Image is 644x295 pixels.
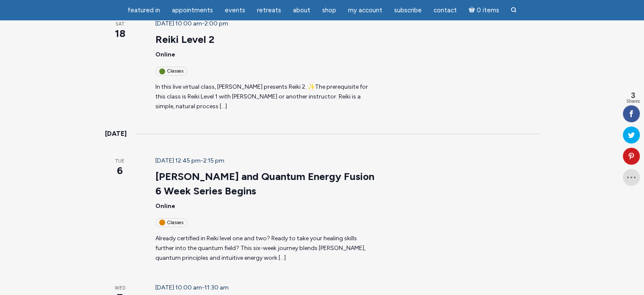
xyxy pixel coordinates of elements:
span: Appointments [172,6,213,14]
span: [DATE] 10:00 am [155,20,202,27]
span: Sat [105,21,135,28]
span: Shares [626,99,640,104]
a: My Account [343,2,387,19]
a: About [288,2,315,19]
a: Appointments [167,2,218,19]
span: Wed [105,285,135,292]
span: Tue [105,158,135,165]
span: Retreats [257,6,281,14]
span: Contact [434,6,457,14]
a: Events [220,2,250,19]
a: Retreats [252,2,286,19]
a: featured in [122,2,165,19]
a: Reiki Level 2 [155,33,215,46]
div: Classes [155,67,187,76]
span: 18 [105,26,135,41]
span: Online [155,202,175,210]
span: 3 [626,92,640,99]
p: Already certified in Reiki level one and two? Ready to take your healing skills further into the ... [155,234,375,263]
span: Subscribe [394,6,422,14]
span: Online [155,51,175,58]
span: About [293,6,310,14]
span: 0 items [476,7,499,14]
span: featured in [127,6,160,14]
span: Shop [322,6,336,14]
span: 11:30 am [205,284,229,291]
i: Cart [469,6,477,14]
span: 6 [105,163,135,178]
p: In this live virtual class, [PERSON_NAME] presents Reiki 2. ✨The prerequisite for this class is R... [155,82,375,111]
a: Shop [317,2,341,19]
a: [PERSON_NAME] and Quantum Energy Fusion 6 Week Series Begins [155,170,374,197]
span: My Account [348,6,382,14]
span: 2:00 pm [205,20,228,27]
a: Contact [428,2,462,19]
span: Events [225,6,245,14]
time: - [155,20,228,27]
a: Subscribe [389,2,427,19]
time: - [155,284,229,291]
time: - [155,157,224,164]
a: Cart0 items [464,1,504,19]
span: [DATE] 12:45 pm [155,157,201,164]
span: [DATE] 10:00 am [155,284,202,291]
div: Classes [155,218,187,227]
time: [DATE] [105,128,127,139]
span: 2:15 pm [203,157,224,164]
